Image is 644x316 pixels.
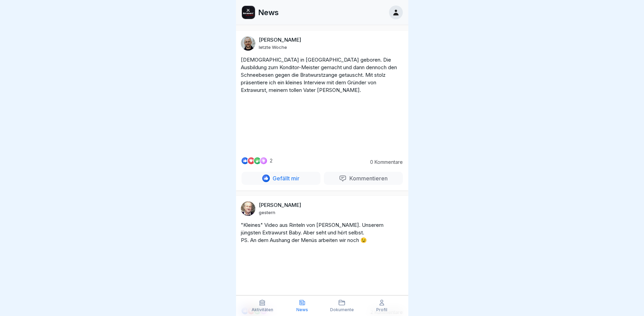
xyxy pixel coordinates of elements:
[270,158,273,164] p: 2
[347,175,388,182] p: Kommentieren
[259,202,301,208] p: [PERSON_NAME]
[258,8,279,17] p: News
[330,307,354,312] p: Dokumente
[241,56,403,94] p: [DEMOGRAPHIC_DATA] in [GEOGRAPHIC_DATA] geboren. Die Ausbildung zum Konditor-Meister gemacht und ...
[259,37,301,43] p: [PERSON_NAME]
[241,221,403,244] p: "Kleines" Video aus Rinteln von [PERSON_NAME]. Unserem jüngsten Extrawurst Baby. Aber seht und hö...
[259,44,287,50] p: letzte Woche
[259,210,275,215] p: gestern
[376,307,387,312] p: Profil
[296,307,308,312] p: News
[242,6,255,19] img: gjmq4gn0gq16rusbtbfa9wpn.png
[270,175,299,182] p: Gefällt mir
[252,307,273,312] p: Aktivitäten
[365,159,403,165] p: 0 Kommentare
